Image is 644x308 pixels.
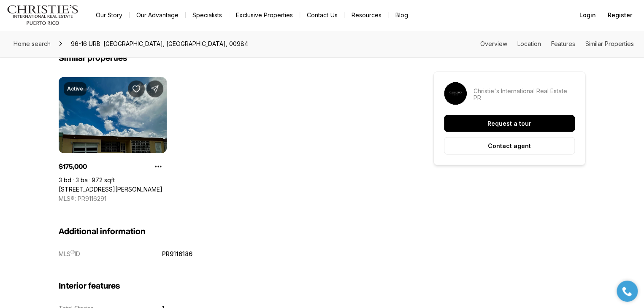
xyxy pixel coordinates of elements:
[162,250,192,257] p: PR9116186
[551,40,575,47] a: Skip to: Features
[603,7,637,24] button: Register
[186,9,229,21] a: Specialists
[488,143,531,149] p: Contact agent
[59,227,403,237] h3: Additional information
[474,88,575,101] p: Christie's International Real Estate PR
[68,37,252,51] span: 96-16 URB. [GEOGRAPHIC_DATA], [GEOGRAPHIC_DATA], 00984
[344,9,388,21] a: Resources
[444,115,575,132] button: Request a tour
[89,9,129,21] a: Our Story
[574,7,601,24] button: Login
[229,9,300,21] a: Exclusive Properties
[7,5,79,25] img: logo
[480,41,634,47] nav: Page section menu
[59,281,403,291] h3: Interior features
[150,158,167,175] button: Property options
[146,81,163,97] button: Share Property
[608,12,632,19] span: Register
[67,86,83,92] p: Active
[579,12,596,19] span: Login
[585,40,634,47] a: Skip to: Similar Properties
[388,9,414,21] a: Blog
[14,40,51,47] span: Home search
[480,40,507,47] a: Skip to: Overview
[517,40,541,47] a: Skip to: Location
[70,249,75,254] span: Ⓡ
[10,37,54,51] a: Home search
[444,137,575,155] button: Contact agent
[59,250,80,257] p: MLS ID
[59,53,127,64] h2: Similar properties
[128,81,145,97] button: Save Property: Calle 512 REINA CATALINA
[300,9,344,21] button: Contact Us
[59,186,162,193] a: Calle 512 REINA CATALINA, RIO GRANDE PR, 00745
[487,120,531,127] p: Request a tour
[130,9,185,21] a: Our Advantage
